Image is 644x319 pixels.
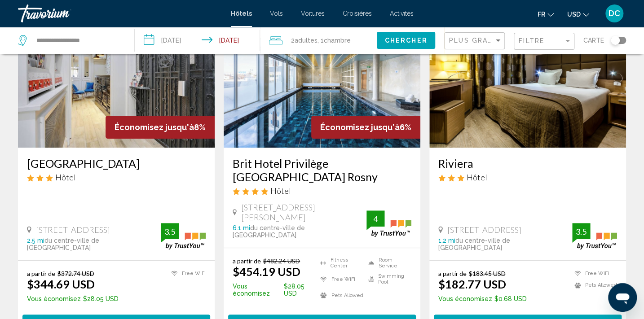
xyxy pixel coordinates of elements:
ins: $454.19 USD [233,265,300,278]
span: 1.2 mi [438,237,455,244]
img: trustyou-badge.svg [366,210,411,237]
img: Hotel image [224,4,420,148]
del: $372.74 USD [57,270,94,277]
iframe: Bouton de lancement de la fenêtre de messagerie [608,283,637,312]
ins: $344.69 USD [27,277,95,291]
button: Filter [514,32,574,51]
a: Vols [270,10,283,17]
span: a partir de [438,270,467,277]
span: , 1 [317,34,350,47]
span: fr [538,11,545,18]
div: 8% [106,116,215,139]
span: Économisez jusqu'à [115,122,194,132]
ins: $182.77 USD [438,277,506,291]
li: Pets Allowed [570,282,617,289]
div: 3 star Hotel [438,172,617,182]
span: Hôtel [467,172,487,182]
li: Free WiFi [167,270,206,277]
li: Fitness Center [316,257,363,269]
p: $0.68 USD [438,295,527,302]
img: trustyou-badge.svg [572,223,617,249]
span: Vous économisez [233,283,282,297]
li: Free WiFi [570,270,617,277]
span: a partir de [233,257,261,265]
img: Hotel image [429,4,626,148]
li: Pets Allowed [316,289,363,301]
span: 2.5 mi [27,237,44,244]
mat-select: Sort by [449,37,502,45]
div: 3.5 [161,226,179,237]
li: Room Service [364,257,411,269]
a: Activités [390,10,414,17]
button: Change language [538,8,554,21]
button: Chercher [377,32,435,48]
div: 4 star Hotel [233,186,411,196]
span: [STREET_ADDRESS] [36,225,110,235]
button: User Menu [603,4,626,23]
div: 6% [311,116,420,139]
del: $183.45 USD [469,270,506,277]
a: Croisières [343,10,372,17]
p: $28.05 USD [27,295,119,302]
button: Change currency [567,8,589,21]
a: Riviera [438,157,617,170]
span: a partir de [27,270,55,277]
span: [STREET_ADDRESS][PERSON_NAME] [241,202,366,222]
span: DC [609,9,620,18]
p: $28.05 USD [233,283,316,297]
div: 4 [366,214,384,224]
span: Vous économisez [27,295,81,302]
span: Carte [583,34,604,47]
div: 3 star Hotel [27,172,206,182]
span: Adultes [294,37,317,44]
span: Chercher [385,37,428,44]
li: Free WiFi [316,273,363,285]
span: Plus grandes économies [449,37,556,44]
span: 2 [291,34,317,47]
span: [STREET_ADDRESS] [447,225,521,235]
a: Hôtels [231,10,252,17]
button: Check-in date: Nov 28, 2025 Check-out date: Nov 30, 2025 [135,27,260,54]
span: Hôtel [55,172,76,182]
span: USD [567,11,581,18]
span: Filtre [519,37,544,44]
span: du centre-ville de [GEOGRAPHIC_DATA] [27,237,99,251]
a: [GEOGRAPHIC_DATA] [27,157,206,170]
img: trustyou-badge.svg [161,223,206,249]
button: Travelers: 2 adults, 0 children [260,27,377,54]
span: Économisez jusqu'à [320,122,400,132]
span: 6.1 mi [233,224,250,232]
div: 3.5 [572,226,590,237]
del: $482.24 USD [263,257,300,265]
span: Chambre [323,37,350,44]
span: du centre-ville de [GEOGRAPHIC_DATA] [233,224,305,239]
a: Voitures [301,10,325,17]
a: Brit Hotel Privilège [GEOGRAPHIC_DATA] Rosny [233,157,411,184]
a: Travorium [18,4,222,22]
span: Vous économisez [438,295,492,302]
span: Hôtel [270,186,291,196]
button: Toggle map [604,36,626,44]
img: Hotel image [18,4,215,148]
span: du centre-ville de [GEOGRAPHIC_DATA] [438,237,510,251]
li: Swimming Pool [364,273,411,285]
